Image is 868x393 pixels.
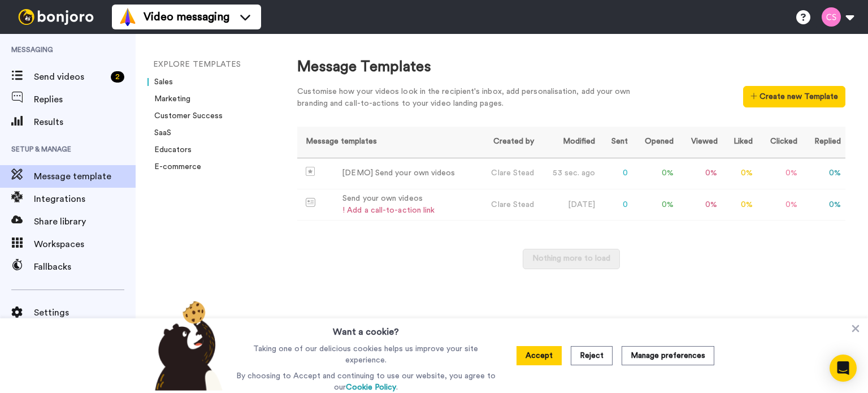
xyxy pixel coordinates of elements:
span: Fallbacks [34,260,136,274]
span: Replies [34,93,136,106]
button: Reject [571,346,613,365]
td: 0 % [678,158,722,189]
td: 53 sec. ago [539,158,600,189]
div: Open Intercom Messenger [830,355,857,382]
img: bear-with-cookie.png [145,300,228,391]
th: Created by [476,127,539,158]
div: ! Add a call-to-action link [342,205,435,217]
td: 0 % [757,158,801,189]
td: 0 % [802,189,845,221]
div: Customise how your videos look in the recipient's inbox, add personalisation, add your own brandi... [297,86,648,110]
li: EXPLORE TEMPLATES [153,59,306,71]
a: Marketing [147,95,190,103]
th: Liked [722,127,758,158]
img: Message-temps.svg [306,198,315,207]
div: Message Templates [297,57,845,77]
td: 0 % [722,158,758,189]
a: Cookie Policy [346,383,396,391]
button: Nothing more to load [523,249,620,269]
span: Share library [34,215,136,228]
span: Settings [34,306,136,319]
span: Video messaging [144,9,229,25]
button: Manage preferences [622,346,714,365]
button: Create new Template [743,86,845,107]
td: 0 % [632,189,679,221]
span: Results [34,115,136,129]
img: vm-color.svg [119,8,137,26]
img: bj-logo-header-white.svg [14,9,98,25]
span: Stead [513,169,534,177]
td: 0 % [757,189,801,221]
p: By choosing to Accept and continuing to use our website, you agree to our . [233,370,498,393]
th: Message templates [297,127,476,158]
th: Replied [802,127,845,158]
img: demo-template.svg [306,167,315,176]
th: Modified [539,127,600,158]
div: Send your own videos [342,193,435,205]
th: Clicked [757,127,801,158]
span: Integrations [34,192,136,206]
td: 0 % [632,158,679,189]
a: SaaS [147,129,171,137]
td: 0 [600,189,632,221]
a: E-commerce [147,163,201,171]
td: Clare [476,158,539,189]
button: Accept [517,346,562,365]
td: 0 % [802,158,845,189]
td: 0 % [722,189,758,221]
a: Educators [147,146,192,154]
td: 0 % [678,189,722,221]
th: Sent [600,127,632,158]
div: 2 [111,71,124,83]
span: Stead [513,201,534,209]
a: Sales [147,78,173,86]
div: [DEMO] Send your own videos [342,167,455,179]
span: Send videos [34,70,106,84]
td: Clare [476,189,539,221]
td: 0 [600,158,632,189]
td: [DATE] [539,189,600,221]
th: Viewed [678,127,722,158]
a: Customer Success [147,112,223,120]
span: Workspaces [34,237,136,251]
h3: Want a cookie? [333,318,399,339]
th: Opened [632,127,679,158]
span: Message template [34,170,136,183]
p: Taking one of our delicious cookies helps us improve your site experience. [233,343,498,366]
